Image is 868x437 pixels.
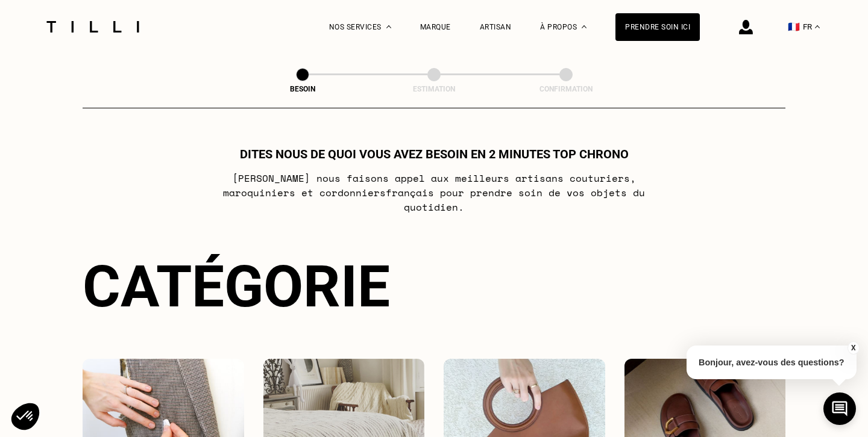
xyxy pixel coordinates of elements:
button: X [847,341,859,355]
a: Marque [420,23,451,31]
p: [PERSON_NAME] nous faisons appel aux meilleurs artisans couturiers , maroquiniers et cordonniers ... [195,171,673,214]
img: menu déroulant [815,25,820,28]
div: Estimation [374,85,494,93]
p: Bonjour, avez-vous des questions? [687,346,857,379]
div: Catégorie [83,253,785,320]
span: 🇫🇷 [788,21,800,33]
h1: Dites nous de quoi vous avez besoin en 2 minutes top chrono [240,147,629,161]
img: icône connexion [739,20,753,34]
img: Menu déroulant à propos [582,25,587,28]
img: Logo du service de couturière Tilli [42,21,143,33]
img: Menu déroulant [386,25,391,28]
a: Artisan [480,23,512,31]
div: Besoin [242,85,363,93]
div: Confirmation [506,85,626,93]
a: Prendre soin ici [615,13,700,41]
